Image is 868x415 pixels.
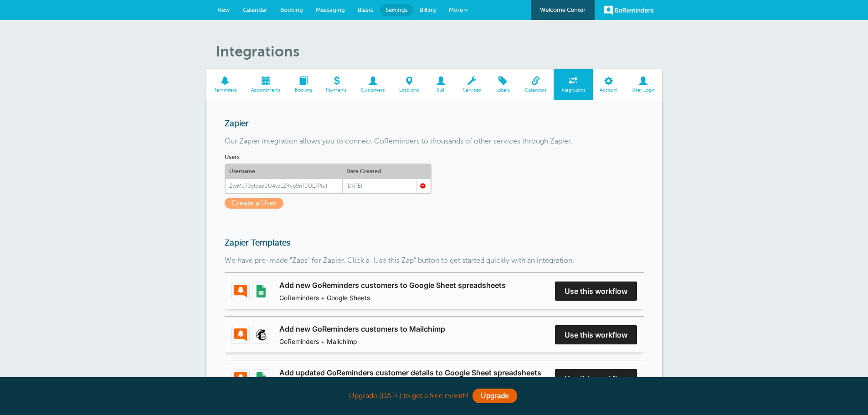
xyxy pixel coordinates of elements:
[280,6,303,13] span: Booking
[558,87,588,93] span: Integrations
[288,69,319,100] a: Booking
[243,6,267,13] span: Calendar
[380,4,413,16] a: Settings
[206,386,662,406] div: Upgrade [DATE] to get a free month!
[292,87,314,93] span: Booking
[206,69,244,100] a: Reminders
[473,389,517,403] a: Upgrade
[420,6,436,13] span: Billing
[244,69,288,100] a: Appointments
[319,69,354,100] a: Payments
[593,69,625,100] a: Account
[248,87,283,93] span: Appointments
[342,164,416,178] div: Date Created
[225,137,644,146] p: Our Zapier integration allows you to connect GoReminders to thousands of other services through Z...
[225,198,283,209] span: Create a User
[629,87,657,93] span: User Login
[342,179,416,193] div: [DATE]
[225,118,644,128] h3: Zapier
[211,87,240,93] span: Reminders
[456,69,488,100] a: Services
[385,6,408,13] span: Settings
[397,87,422,93] span: Locations
[225,154,644,160] h4: Users
[832,379,859,406] iframe: Resource center
[460,87,483,93] span: Services
[359,87,388,93] span: Customers
[449,6,463,13] span: More
[488,69,518,100] a: Labels
[216,43,662,60] h1: Integrations
[316,6,345,13] span: Messaging
[225,238,644,248] h3: Zapier Templates
[493,87,513,93] span: Labels
[358,6,374,13] span: Blasts
[518,69,554,100] a: Calendars
[324,87,349,93] span: Payments
[597,87,620,93] span: Account
[426,69,456,100] a: Staff
[225,256,644,265] p: We have pre-made "Zaps" for Zapier. Click a "Use this Zap" button to get started quickly with an ...
[226,164,342,178] div: Username
[392,69,426,100] a: Locations
[431,87,451,93] span: Staff
[354,69,392,100] a: Customers
[217,6,230,13] span: New
[225,199,288,207] a: Create a User
[522,87,549,93] span: Calendars
[226,179,342,193] div: ZwMu70yIpap0U4toLZRvo9nTJOL7Ptul
[625,69,662,100] a: User Login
